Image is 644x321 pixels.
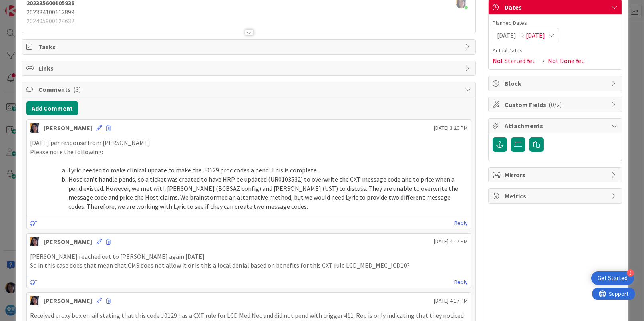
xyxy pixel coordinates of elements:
[548,56,584,65] span: Not Done Yet
[591,271,634,285] div: Open Get Started checklist, remaining modules: 3
[30,138,468,147] p: [DATE] per response from [PERSON_NAME]
[44,123,92,133] div: [PERSON_NAME]
[505,100,607,109] span: Custom Fields
[505,121,607,131] span: Attachments
[73,85,81,93] span: ( 3 )
[434,237,468,246] span: [DATE] 4:17 PM
[627,269,634,277] div: 3
[493,46,618,55] span: Actual Dates
[26,8,471,17] p: 202334100112899
[38,42,461,52] span: Tasks
[17,1,36,11] span: Support
[40,166,468,175] li: Lyric needed to make clinical update to make the J0129 proc codes a pend. This is complete.
[505,79,607,88] span: Block
[505,170,607,180] span: Mirrors
[30,123,40,133] img: TC
[493,19,618,27] span: Planned Dates
[26,101,78,115] button: Add Comment
[40,175,468,211] li: Host can’t handle pends, so a ticket was created to have HRP be updated (UR0103532) to overwrite ...
[30,237,40,246] img: TC
[434,297,468,305] span: [DATE] 4:17 PM
[526,30,545,40] span: [DATE]
[549,101,562,109] span: ( 0/2 )
[30,252,468,261] p: [PERSON_NAME] reached out to [PERSON_NAME] again [DATE]
[505,191,607,201] span: Metrics
[44,296,92,305] div: [PERSON_NAME]
[497,30,516,40] span: [DATE]
[434,124,468,132] span: [DATE] 3:20 PM
[38,85,461,94] span: Comments
[30,261,468,270] p: So in this case does that mean that CMS does not allow it or Is this a local denial based on bene...
[30,296,40,305] img: TC
[30,147,468,157] p: Please note the following:
[38,63,461,73] span: Links
[505,2,607,12] span: Dates
[598,274,628,282] div: Get Started
[454,218,468,228] a: Reply
[454,277,468,287] a: Reply
[44,237,92,246] div: [PERSON_NAME]
[493,56,535,65] span: Not Started Yet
